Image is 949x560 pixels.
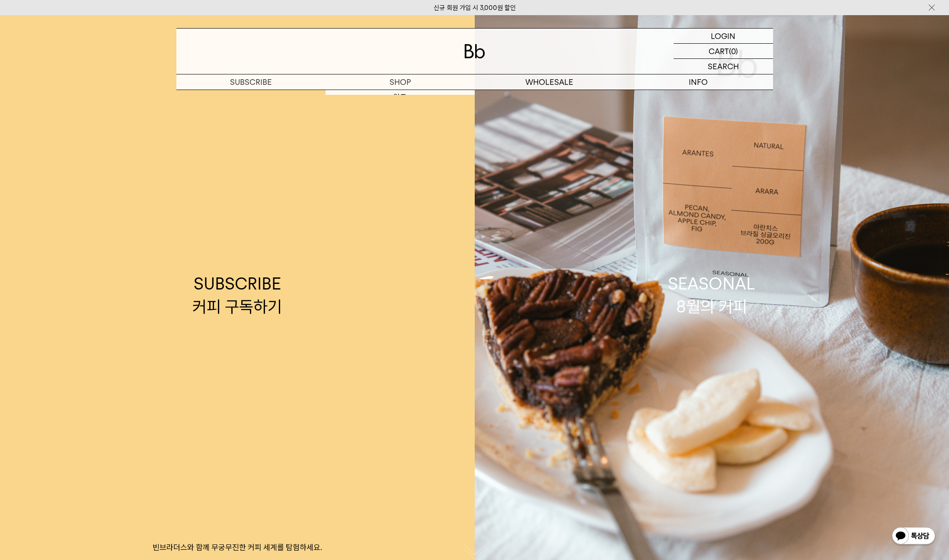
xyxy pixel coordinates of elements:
p: WHOLESALE [475,74,624,90]
div: SUBSCRIBE 커피 구독하기 [192,272,282,318]
a: 원두 [326,90,475,105]
div: SEASONAL 8월의 커피 [668,272,755,318]
p: INFO [624,74,773,90]
p: LOGIN [711,29,735,43]
p: SEARCH [708,59,739,74]
img: 로고 [464,44,485,58]
a: SUBSCRIBE [176,74,326,90]
p: CART [709,44,729,58]
a: LOGIN [674,29,773,44]
img: 카카오톡 채널 1:1 채팅 버튼 [891,526,936,547]
a: SHOP [326,74,475,90]
a: CART (0) [674,44,773,59]
a: 신규 회원 가입 시 3,000원 할인 [434,4,516,12]
p: (0) [729,44,738,58]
